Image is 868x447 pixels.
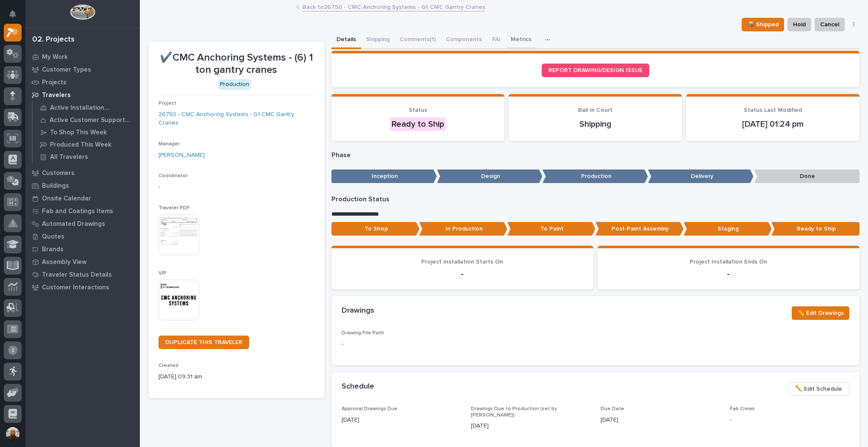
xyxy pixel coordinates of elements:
p: Design [437,169,542,183]
button: Shipping [361,31,395,49]
span: Project Installation Starts On [421,259,503,265]
span: Approval Drawings Due [342,406,398,411]
a: DUPLICATE THIS TRAVELER [159,336,249,349]
a: Assembly View [25,255,140,268]
a: Customer Types [25,63,140,76]
span: Coordinator [159,173,188,178]
div: 02. Projects [32,35,75,44]
a: My Work [25,50,140,63]
p: Buildings [42,182,69,190]
p: [DATE] 09:31 am [159,372,314,381]
button: users-avatar [4,425,22,443]
a: [PERSON_NAME] [159,151,205,160]
a: Quotes [25,230,140,243]
p: Customer Interactions [42,284,109,292]
span: REPORT DRAWING/DESIGN ISSUE [548,67,643,73]
span: ✏️ Edit Schedule [795,384,842,394]
div: Ready to Ship [390,117,446,131]
p: [DATE] [601,416,720,425]
p: - [159,183,314,192]
a: Projects [25,76,140,89]
p: Active Installation Travelers [50,104,134,112]
p: Customers [42,169,75,177]
p: To Shop [331,222,420,236]
a: Customer Interactions [25,281,140,294]
span: Hold [793,19,806,30]
span: Cancel [820,19,839,30]
span: Manager [159,142,180,147]
p: - [730,416,849,425]
a: Brands [25,243,140,255]
span: DUPLICATE THIS TRAVELER [165,339,242,345]
button: ✏️ Edit Schedule [788,382,849,396]
p: Travelers [42,92,71,99]
p: Production Status [331,195,860,203]
p: My Work [42,53,68,61]
span: Traveler PDF [159,205,190,211]
div: Notifications [11,10,22,24]
p: Production [542,169,648,183]
p: Inception [331,169,437,183]
h2: Drawings [342,306,374,316]
a: Customers [25,167,140,179]
p: [DATE] [342,416,461,425]
p: Quotes [42,233,64,241]
span: Status Last Modified [744,107,802,113]
span: Ball In Court [578,107,612,113]
button: Hold [787,18,811,31]
p: - [608,269,849,279]
span: Drawings Due to Production (set by [PERSON_NAME]) [471,406,557,417]
p: - [342,340,343,349]
a: To Shop This Week [33,126,140,138]
p: ✔️CMC Anchoring Systems - (6) 1 ton gantry cranes [159,52,314,76]
a: REPORT DRAWING/DESIGN ISSUE [542,64,649,77]
span: 📦 Shipped [747,19,779,30]
p: Done [754,169,860,183]
p: Post-Paint Assembly [595,222,684,236]
a: Automated Drawings [25,217,140,230]
p: Staging [684,222,772,236]
a: Fab and Coatings Items [25,205,140,217]
button: FAI [487,31,506,49]
a: Active Installation Travelers [33,102,140,114]
p: Customer Types [42,66,91,74]
a: 26750 - CMC Anchoring Systems - G1 CMC Gantry Cranes [159,110,314,128]
a: Produced This Week [33,139,140,150]
button: Notifications [4,5,22,23]
span: Fab Crews [730,406,755,411]
p: Traveler Status Details [42,271,112,279]
p: In Production [419,222,507,236]
h2: Schedule [342,382,374,391]
p: Brands [42,246,64,253]
button: Metrics [506,31,537,49]
span: Drawing File Path [342,330,384,336]
p: Projects [42,79,67,86]
a: Buildings [25,179,140,192]
span: Project Installation Ends On [690,259,767,265]
a: Traveler Status Details [25,268,140,281]
span: Created [159,363,178,368]
span: ✏️ Edit Drawings [797,308,844,318]
p: Phase [331,151,860,159]
a: Travelers [25,89,140,101]
p: [DATE] 01:24 pm [696,119,849,129]
p: Produced This Week [50,141,111,149]
div: Production [218,79,251,90]
p: - [342,269,583,279]
button: Cancel [815,18,845,31]
button: Comments (1) [395,31,441,49]
p: Ready to Ship [771,222,860,236]
p: Fab and Coatings Items [42,208,113,215]
img: Workspace Logo [70,4,95,20]
span: Due Date [601,406,624,411]
span: Status [409,107,427,113]
span: VIP [159,271,167,276]
p: Delivery [648,169,754,183]
a: Back to26750 - CMC Anchoring Systems - G1 CMC Gantry Cranes [303,2,485,11]
button: Details [331,31,361,49]
p: Onsite Calendar [42,195,91,203]
p: All Travelers [50,153,88,161]
p: Assembly View [42,258,86,266]
a: All Travelers [33,151,140,163]
p: Automated Drawings [42,220,105,228]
